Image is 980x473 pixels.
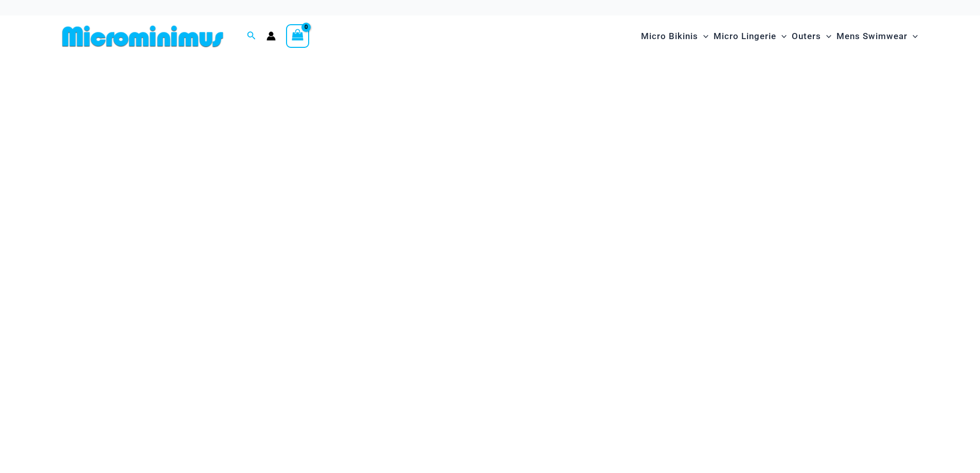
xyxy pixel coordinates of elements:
[714,23,776,49] span: Micro Lingerie
[792,23,821,49] span: Outers
[641,23,698,49] span: Micro Bikinis
[834,21,920,52] a: Mens SwimwearMenu ToggleMenu Toggle
[58,25,227,48] img: MM SHOP LOGO FLAT
[698,23,708,49] span: Menu Toggle
[836,23,907,49] span: Mens Swimwear
[711,21,789,52] a: Micro LingerieMenu ToggleMenu Toggle
[637,19,922,54] nav: Site Navigation
[638,21,711,52] a: Micro BikinisMenu ToggleMenu Toggle
[789,21,834,52] a: OutersMenu ToggleMenu Toggle
[907,23,918,49] span: Menu Toggle
[776,23,787,49] span: Menu Toggle
[266,31,276,41] a: Account icon link
[247,30,256,43] a: Search icon link
[821,23,831,49] span: Menu Toggle
[286,24,310,48] a: View Shopping Cart, empty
